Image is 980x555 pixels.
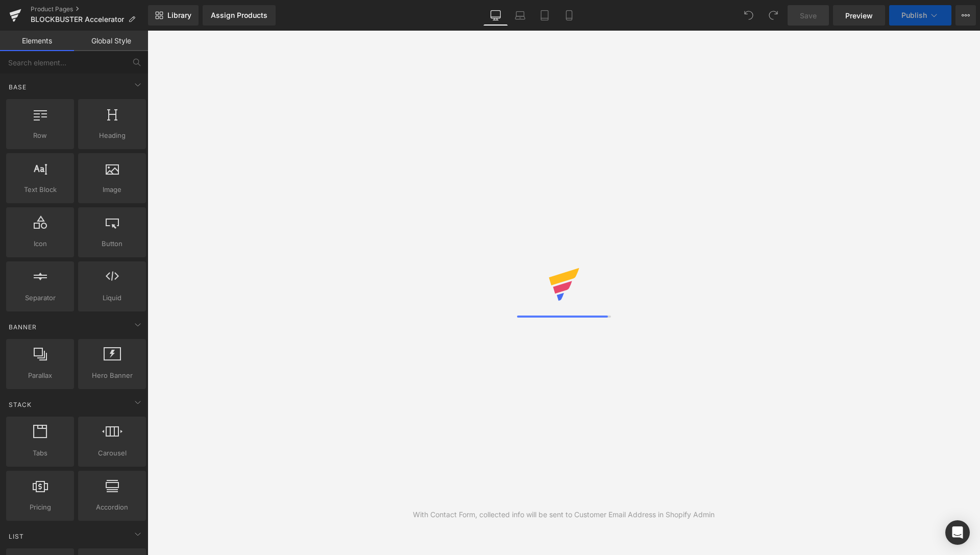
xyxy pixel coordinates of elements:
a: Mobile [557,5,581,26]
span: BLOCKBUSTER Accelerator [31,15,124,23]
span: Button [81,238,143,249]
span: Image [81,184,143,195]
span: Banner [8,322,38,332]
div: With Contact Form, collected info will be sent to Customer Email Address in Shopify Admin [413,509,715,520]
button: Undo [739,5,759,26]
a: Global Style [74,31,148,51]
button: More [955,5,976,26]
span: Publish [901,11,927,19]
span: Save [800,10,817,21]
div: Assign Products [211,11,267,19]
span: Text Block [9,184,71,195]
span: Separator [9,293,71,303]
span: Parallax [9,370,71,381]
span: Base [8,82,28,92]
span: Liquid [81,293,143,303]
span: Library [167,11,191,20]
span: Pricing [9,502,71,513]
span: Hero Banner [81,370,143,381]
a: New Library [148,5,199,26]
span: Row [9,130,71,141]
button: Publish [889,5,951,26]
a: Laptop [508,5,532,26]
span: Preview [845,10,873,21]
span: Tabs [9,448,71,459]
span: Accordion [81,502,143,513]
span: Heading [81,130,143,141]
span: Carousel [81,448,143,459]
div: Open Intercom Messenger [945,520,970,545]
a: Desktop [483,5,508,26]
a: Preview [833,5,885,26]
span: Stack [8,400,33,409]
span: List [8,532,25,541]
a: Tablet [532,5,557,26]
span: Icon [9,238,71,249]
button: Redo [763,5,783,26]
a: Product Pages [31,5,148,13]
